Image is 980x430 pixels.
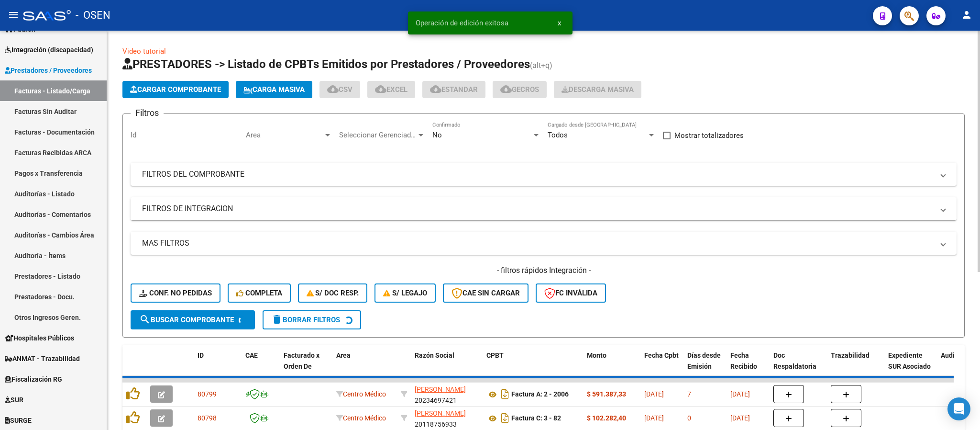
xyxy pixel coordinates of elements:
span: Expediente SUR Asociado [888,351,931,370]
span: Conf. no pedidas [139,289,212,297]
span: Carga Masiva [243,85,305,94]
span: Mostrar totalizadores [674,130,744,141]
button: CSV [319,81,360,98]
div: 20234697421 [415,384,479,404]
span: Area [336,351,351,359]
mat-icon: cloud_download [375,83,386,95]
strong: Factura A: 2 - 2006 [511,391,569,398]
span: Operación de edición exitosa [416,18,508,28]
span: [DATE] [730,390,750,398]
span: - OSEN [76,5,110,26]
button: Completa [228,283,291,303]
span: Días desde Emisión [687,351,721,370]
span: S/ legajo [383,289,427,297]
datatable-header-cell: Monto [583,345,640,387]
datatable-header-cell: CAE [242,345,280,387]
datatable-header-cell: Días desde Emisión [683,345,727,387]
span: Estandar [430,85,478,94]
button: FC Inválida [536,283,606,303]
mat-panel-title: MAS FILTROS [142,238,934,249]
span: Monto [587,351,606,359]
span: Completa [236,289,282,297]
button: CAE SIN CARGAR [443,283,529,303]
mat-expansion-panel-header: MAS FILTROS [131,232,957,255]
span: Descarga Masiva [562,85,634,94]
datatable-header-cell: Razón Social [411,345,483,387]
datatable-header-cell: Fecha Cpbt [640,345,683,387]
span: Auditoria [941,351,969,359]
span: Fiscalización RG [5,374,62,385]
span: Gecros [500,85,539,94]
a: Video tutorial [122,47,166,56]
span: Centro Médico [336,414,386,422]
i: Descargar documento [499,410,511,426]
span: S/ Doc Resp. [307,289,359,297]
mat-panel-title: FILTROS DE INTEGRACION [142,204,934,214]
span: EXCEL [375,85,407,94]
span: Buscar Comprobante [139,316,234,324]
button: Conf. no pedidas [131,283,220,303]
span: 80799 [198,390,217,398]
span: Todos [548,131,568,139]
strong: $ 102.282,40 [587,414,626,422]
span: Doc Respaldatoria [773,351,816,370]
button: x [550,14,569,32]
button: S/ Doc Resp. [298,283,368,303]
span: FC Inválida [544,289,597,297]
mat-icon: cloud_download [327,83,339,95]
span: PRESTADORES -> Listado de CPBTs Emitidos por Prestadores / Proveedores [122,57,530,71]
button: Gecros [493,81,547,98]
span: Razón Social [415,351,454,359]
span: Centro Médico [336,390,386,398]
div: 20118756933 [415,408,479,428]
datatable-header-cell: CPBT [483,345,583,387]
span: Integración (discapacidad) [5,45,93,55]
mat-icon: search [139,314,151,325]
datatable-header-cell: Expediente SUR Asociado [884,345,937,387]
datatable-header-cell: ID [194,345,242,387]
span: 0 [687,414,691,422]
span: ANMAT - Trazabilidad [5,353,80,364]
span: CSV [327,85,352,94]
span: Area [246,131,323,139]
mat-icon: cloud_download [500,83,512,95]
span: x [558,19,561,27]
span: CAE [245,351,258,359]
span: 80798 [198,414,217,422]
button: EXCEL [367,81,415,98]
span: [PERSON_NAME] [415,385,466,393]
datatable-header-cell: Fecha Recibido [727,345,770,387]
span: Trazabilidad [831,351,870,359]
span: [DATE] [644,390,664,398]
button: Carga Masiva [236,81,312,98]
datatable-header-cell: Doc Respaldatoria [770,345,827,387]
span: No [432,131,442,139]
span: 7 [687,390,691,398]
mat-panel-title: FILTROS DEL COMPROBANTE [142,169,934,180]
span: [PERSON_NAME] [415,409,466,417]
span: Hospitales Públicos [5,333,74,343]
div: Open Intercom Messenger [947,397,970,420]
strong: $ 591.387,33 [587,390,626,398]
button: Buscar Comprobante [131,310,255,329]
datatable-header-cell: Trazabilidad [827,345,884,387]
span: Facturado x Orden De [284,351,319,370]
app-download-masive: Descarga masiva de comprobantes (adjuntos) [554,81,641,98]
button: Borrar Filtros [263,310,361,329]
span: [DATE] [730,414,750,422]
span: Fecha Recibido [730,351,757,370]
mat-icon: delete [271,314,283,325]
span: [DATE] [644,414,664,422]
button: Descarga Masiva [554,81,641,98]
button: S/ legajo [374,283,436,303]
span: Seleccionar Gerenciador [339,131,417,139]
span: (alt+q) [530,61,552,70]
span: ID [198,351,204,359]
h4: - filtros rápidos Integración - [131,265,957,276]
span: CPBT [486,351,504,359]
strong: Factura C: 3 - 82 [511,415,561,422]
mat-icon: cloud_download [430,83,441,95]
mat-expansion-panel-header: FILTROS DE INTEGRACION [131,197,957,220]
span: SURGE [5,415,32,426]
button: Estandar [422,81,485,98]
